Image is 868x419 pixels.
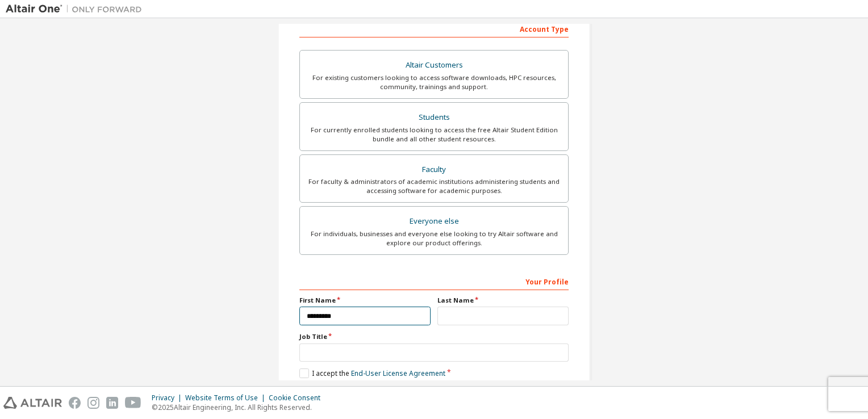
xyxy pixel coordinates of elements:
label: I accept the [299,368,445,378]
div: Cookie Consent [269,393,327,403]
div: Your Profile [299,272,569,290]
img: instagram.svg [87,397,99,409]
div: For currently enrolled students looking to access the free Altair Student Edition bundle and all ... [307,125,561,144]
div: Privacy [152,393,185,403]
img: altair_logo.svg [3,397,62,409]
div: For faculty & administrators of academic institutions administering students and accessing softwa... [307,177,561,195]
img: facebook.svg [69,397,81,409]
label: First Name [299,296,431,305]
div: For existing customers looking to access software downloads, HPC resources, community, trainings ... [307,73,561,91]
div: Faculty [307,162,561,178]
div: For individuals, businesses and everyone else looking to try Altair software and explore our prod... [307,229,561,248]
img: youtube.svg [125,397,141,409]
div: Everyone else [307,213,561,229]
div: Account Type [299,19,569,37]
div: Website Terms of Use [185,393,269,403]
div: Altair Customers [307,57,561,73]
label: Last Name [437,296,569,305]
a: End-User License Agreement [351,368,445,378]
img: linkedin.svg [106,397,118,409]
div: Students [307,110,561,125]
img: Altair One [6,3,148,15]
label: Job Title [299,332,569,341]
p: © 2025 Altair Engineering, Inc. All Rights Reserved. [152,403,327,412]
